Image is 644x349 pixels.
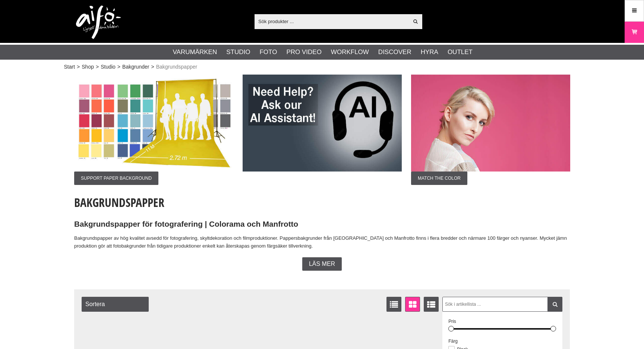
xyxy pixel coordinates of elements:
a: Hyra [421,47,438,57]
span: > [77,63,80,71]
a: Shop [82,63,94,71]
img: Annons:003 ban-colorama-272x11.jpg [74,75,233,172]
h1: Bakgrundspapper [74,194,570,211]
a: Bakgrunder [122,63,149,71]
a: Start [64,63,75,71]
a: Discover [378,47,411,57]
a: Varumärken [173,47,217,57]
span: Match the color [411,172,467,185]
span: Support Paper Background [74,172,158,185]
a: Workflow [331,47,369,57]
p: Bakgrundspapper av hög kvalitet avsedd för fotografering, skyltdekoration och filmproduktioner. P... [74,235,570,250]
img: logo.png [76,6,121,39]
a: Pro Video [286,47,321,57]
span: Läs mer [309,261,335,267]
span: > [151,63,154,71]
input: Sök produkter ... [255,16,408,27]
a: Outlet [448,47,473,57]
a: Studio [226,47,250,57]
a: Foto [259,47,277,57]
a: Annons:003 ban-colorama-272x11.jpgSupport Paper Background [74,75,233,185]
a: Studio [101,63,116,71]
h2: Bakgrundspapper för fotografering | Colorama och Manfrotto [74,219,570,230]
span: > [96,63,99,71]
span: Bakgrundspapper [156,63,198,71]
a: Annons:002 ban-colorama-272x11-001.jpgMatch the color [411,75,570,185]
img: Annons:007 ban-elin-AIelin-eng.jpg [243,75,402,172]
img: Annons:002 ban-colorama-272x11-001.jpg [411,75,570,172]
span: > [117,63,120,71]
